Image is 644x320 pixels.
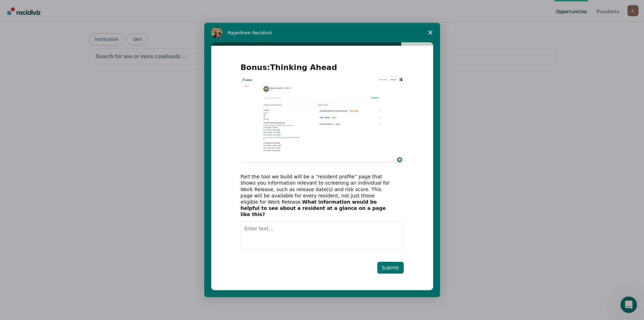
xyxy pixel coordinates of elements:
[241,199,386,217] b: What information would be helpful to see about a resident at a glance on a page like this?
[241,174,393,217] div: Part the tool we build will be a “resident profile” page that shows you information relevant to s...
[228,30,241,35] span: Rajan
[211,27,222,38] img: Profile image for Rajan
[270,63,337,72] b: Thinking Ahead
[421,23,440,42] span: Close survey
[377,262,404,274] button: Submit
[241,62,404,77] h2: Bonus:
[240,30,272,35] span: from Recidiviz
[241,221,404,250] textarea: Enter text...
